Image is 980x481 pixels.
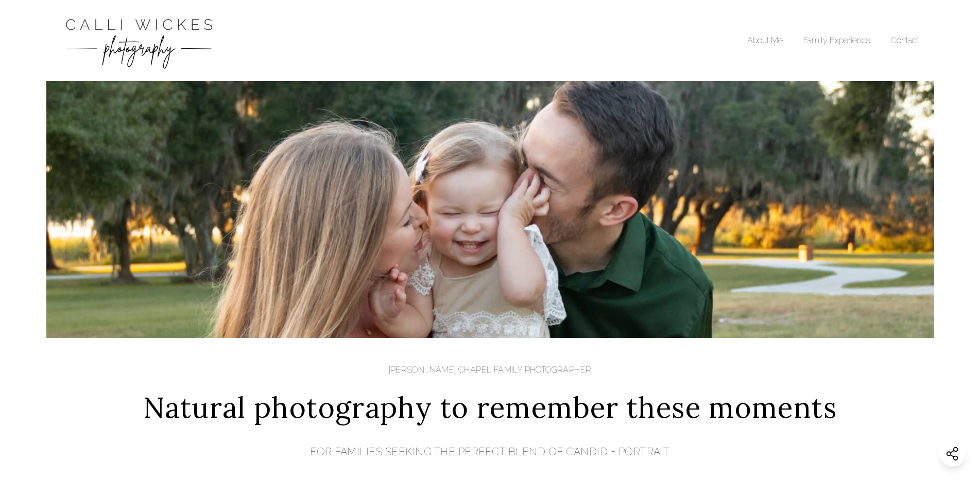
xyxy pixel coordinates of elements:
[62,10,216,71] a: Calli Wickes Photography Home Page
[940,441,966,467] button: Share this website
[803,35,870,45] a: Family Experience
[143,364,837,376] h1: [PERSON_NAME] CHAPEL FAMILY PHOTOGRAPHER
[891,35,918,45] a: Contact
[143,444,837,459] p: FOR FAMILIES SEEKING THE PERFECT BLEND OF CANDID + PORTRAIT
[143,386,837,429] span: Natural photography to remember these moments
[62,10,216,71] img: Calli Wickes Photography Logo
[747,35,783,45] a: About Me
